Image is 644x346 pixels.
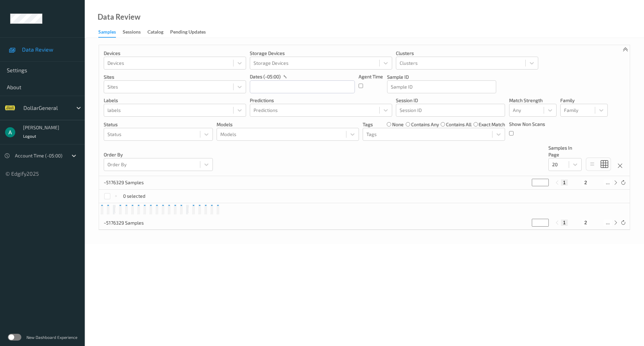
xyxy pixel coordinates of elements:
button: ... [604,219,612,226]
button: 2 [582,219,589,226]
p: Order By [104,151,213,158]
div: Catalog [147,28,163,37]
a: Sessions [123,27,147,37]
p: Agent Time [359,73,383,80]
label: exact match [479,121,505,128]
p: Match Strength [509,97,557,104]
p: ~5176329 Samples [104,219,155,226]
label: none [392,121,404,128]
p: 0 selected [123,193,145,199]
p: Samples In Page [548,145,582,158]
p: Sample ID [387,74,496,80]
p: dates (-05:00) [250,73,281,80]
p: Models [217,121,359,128]
button: 2 [582,179,589,186]
p: Family [560,97,608,104]
label: contains any [411,121,439,128]
div: Sessions [123,28,141,37]
p: ~5176329 Samples [104,179,155,186]
div: Data Review [98,14,140,20]
button: 1 [561,179,568,186]
div: Pending Updates [170,28,206,37]
div: Samples [98,28,116,38]
p: Storage Devices [250,50,392,57]
p: Show Non Scans [509,121,545,128]
p: Status [104,121,213,128]
p: Devices [104,50,246,57]
p: Clusters [396,50,538,57]
p: Session ID [396,97,505,104]
p: labels [104,97,246,104]
button: ... [604,179,612,186]
a: Catalog [147,27,170,37]
a: Samples [98,27,123,38]
a: Pending Updates [170,27,213,37]
button: 1 [561,219,568,226]
p: Sites [104,74,246,80]
label: contains all [446,121,471,128]
p: Tags [363,121,373,128]
p: Predictions [250,97,392,104]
